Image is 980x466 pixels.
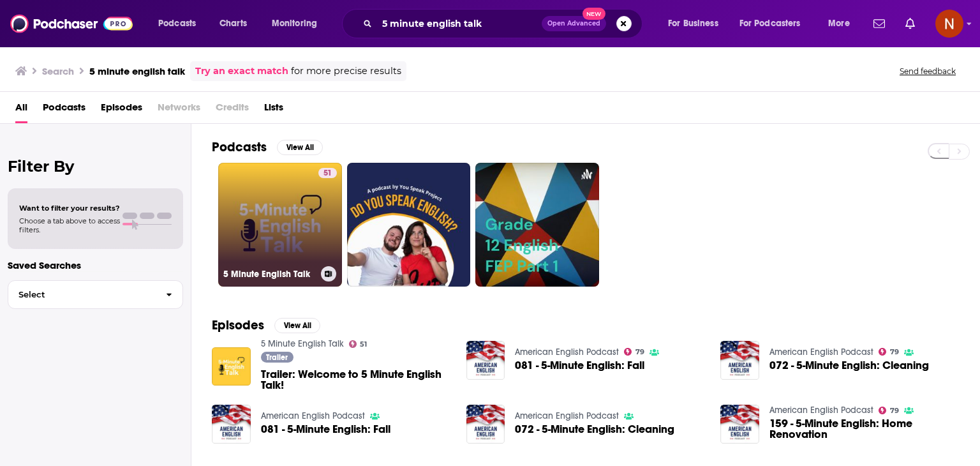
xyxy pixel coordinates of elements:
[879,348,899,356] a: 79
[223,269,316,280] h3: 5 Minute English Talk
[15,97,27,123] a: All
[43,97,85,123] a: Podcasts
[291,64,401,79] span: for more precise results
[158,15,196,33] span: Podcasts
[354,9,655,38] div: Search podcasts, credits, & more...
[515,424,674,435] a: 072 - 5-Minute English: Cleaning
[935,10,963,38] img: User Profile
[624,348,644,356] a: 79
[828,15,850,33] span: More
[515,347,619,357] a: American English Podcast
[515,410,619,421] a: American English Podcast
[89,65,185,77] h3: 5 minute english talk
[819,13,866,34] button: open menu
[218,163,342,287] a: 515 Minute English Talk
[10,11,133,36] img: Podchaser - Follow, Share and Rate Podcasts
[769,347,873,357] a: American English Podcast
[769,360,929,371] a: 072 - 5-Minute English: Cleaning
[935,10,963,38] button: Show profile menu
[547,20,600,27] span: Open Advanced
[261,424,390,435] a: 081 - 5-Minute English: Fall
[349,340,367,348] a: 51
[900,13,920,34] a: Show notifications dropdown
[635,349,644,355] span: 79
[8,290,156,299] span: Select
[272,15,317,33] span: Monitoring
[466,405,505,444] img: 072 - 5-Minute English: Cleaning
[19,204,120,213] span: Want to filter your results?
[720,405,759,444] img: 159 - 5-Minute English: Home Renovation
[318,168,337,178] a: 51
[323,167,332,180] span: 51
[261,369,451,391] a: Trailer: Welcome to 5 Minute English Talk!
[212,139,267,155] h2: Podcasts
[879,407,899,414] a: 79
[19,216,120,234] span: Choose a tab above to access filters.
[739,15,801,33] span: For Podcasters
[731,13,819,34] button: open menu
[769,405,873,416] a: American English Podcast
[216,97,249,123] span: Credits
[212,317,320,333] a: EpisodesView All
[274,318,320,333] button: View All
[8,280,183,309] button: Select
[659,13,734,34] button: open menu
[158,97,200,123] span: Networks
[8,157,183,176] h2: Filter By
[8,259,183,271] p: Saved Searches
[466,341,505,380] img: 081 - 5-Minute English: Fall
[101,97,142,123] a: Episodes
[195,64,288,79] a: Try an exact match
[211,13,255,34] a: Charts
[515,360,644,371] a: 081 - 5-Minute English: Fall
[266,354,288,361] span: Trailer
[542,16,606,31] button: Open AdvancedNew
[212,139,323,155] a: PodcastsView All
[360,342,367,347] span: 51
[668,15,718,33] span: For Business
[868,13,890,34] a: Show notifications dropdown
[212,347,251,386] img: Trailer: Welcome to 5 Minute English Talk!
[261,338,344,349] a: 5 Minute English Talk
[583,8,605,20] span: New
[263,13,334,34] button: open menu
[42,65,74,77] h3: Search
[377,13,542,34] input: Search podcasts, credits, & more...
[769,418,960,440] a: 159 - 5-Minute English: Home Renovation
[720,341,759,380] img: 072 - 5-Minute English: Cleaning
[890,408,899,414] span: 79
[261,410,365,421] a: American English Podcast
[896,66,960,77] button: Send feedback
[219,15,247,33] span: Charts
[212,405,251,444] img: 081 - 5-Minute English: Fall
[212,317,264,333] h2: Episodes
[277,140,323,155] button: View All
[935,10,963,38] span: Logged in as AdelNBM
[890,349,899,355] span: 79
[149,13,212,34] button: open menu
[264,97,283,123] a: Lists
